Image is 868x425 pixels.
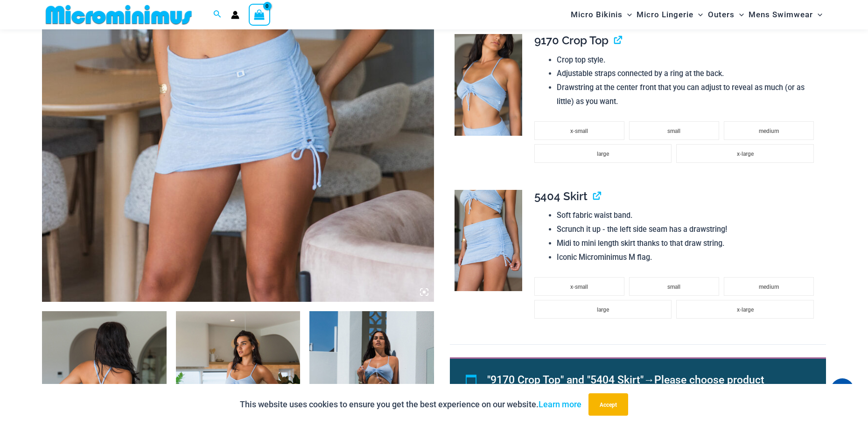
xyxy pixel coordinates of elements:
span: x-large [737,151,754,157]
li: → [487,369,805,412]
a: Learn more [539,399,581,409]
span: x-small [570,128,588,134]
span: large [597,151,609,157]
li: large [534,300,672,319]
button: Accept [588,393,628,416]
span: 9170 Crop Top [534,34,609,47]
li: Crop top style. [557,53,818,67]
img: MM SHOP LOGO FLAT [42,4,196,25]
a: OutersMenu ToggleMenu Toggle [706,3,746,27]
a: Account icon link [231,11,239,19]
nav: Site Navigation [567,1,826,28]
li: x-small [534,121,624,140]
a: Mens SwimwearMenu ToggleMenu Toggle [746,3,825,27]
a: Search icon link [213,9,222,21]
li: x-large [676,300,813,319]
a: Micro LingerieMenu ToggleMenu Toggle [634,3,705,27]
span: Menu Toggle [813,3,822,27]
li: Scrunch it up - the left side seam has a drawstring! [557,223,818,237]
li: x-small [534,277,624,296]
li: Soft fabric waist band. [557,209,818,223]
span: Menu Toggle [623,3,632,27]
span: medium [759,284,779,290]
span: Micro Bikinis [571,3,623,27]
li: small [629,121,719,140]
li: small [629,277,719,296]
span: Menu Toggle [693,3,703,27]
img: Bahama Club Sky 9170 Crop Top 5404 Skirt [455,190,522,292]
img: Bahama Club Sky 9170 Crop Top 5404 Skirt [455,34,522,136]
span: "9170 Crop Top" and "5404 Skirt" [487,374,644,386]
span: small [667,128,680,134]
span: Outers [708,3,735,27]
a: Micro BikinisMenu ToggleMenu Toggle [568,3,634,27]
span: Menu Toggle [735,3,744,27]
li: medium [724,277,814,296]
p: This website uses cookies to ensure you get the best experience on our website. [240,397,581,411]
span: x-small [570,284,588,290]
span: medium [759,128,779,134]
span: 5404 Skirt [534,189,588,203]
li: x-large [676,144,813,163]
li: Adjustable straps connected by a ring at the back. [557,67,818,81]
span: Micro Lingerie [637,3,693,27]
li: Iconic Microminimus M flag. [557,251,818,265]
li: Drawstring at the center front that you can adjust to reveal as much (or as little) as you want. [557,81,818,108]
li: Midi to mini length skirt thanks to that draw string. [557,237,818,251]
li: medium [724,121,814,140]
span: Mens Swimwear [749,3,813,27]
li: large [534,144,672,163]
span: large [597,307,609,313]
span: x-large [737,307,754,313]
span: small [667,284,680,290]
a: View Shopping Cart, empty [249,4,270,25]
